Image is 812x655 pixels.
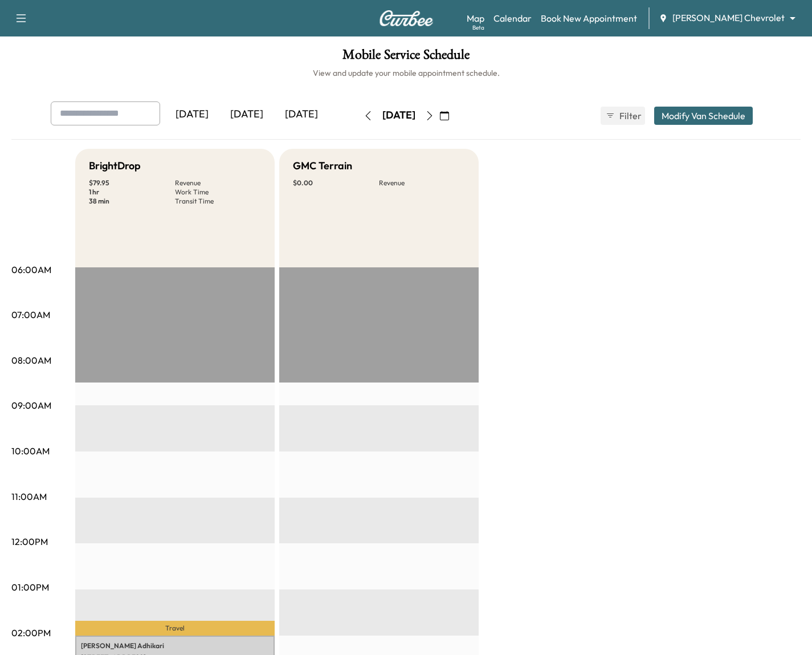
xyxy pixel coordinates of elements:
div: [DATE] [165,101,219,128]
p: 01:00PM [11,580,49,594]
div: [DATE] [382,108,415,123]
a: Calendar [493,11,532,25]
span: Filter [619,109,640,123]
div: [DATE] [274,101,329,128]
span: [PERSON_NAME] Chevrolet [672,11,785,25]
div: Beta [472,23,484,32]
p: 38 min [89,197,175,206]
p: $ 79.95 [89,178,175,188]
p: Transit Time [175,197,261,206]
h5: BrightDrop [89,158,141,174]
p: Revenue [175,178,261,188]
p: 06:00AM [11,263,51,276]
p: 07:00AM [11,308,50,322]
h5: GMC Terrain [293,158,352,174]
p: 1 hr [89,188,175,197]
p: Travel [75,621,275,636]
p: 09:00AM [11,398,51,412]
a: Book New Appointment [541,11,637,25]
div: [DATE] [219,101,274,128]
a: MapBeta [467,11,484,25]
p: 11:00AM [11,490,47,503]
button: Filter [601,107,645,125]
p: 12:00PM [11,535,48,548]
p: Work Time [175,188,261,197]
button: Modify Van Schedule [654,107,753,125]
img: Curbee Logo [379,10,434,26]
p: Revenue [379,178,465,188]
p: 02:00PM [11,626,51,640]
p: 10:00AM [11,444,50,458]
h1: Mobile Service Schedule [11,48,801,67]
p: 08:00AM [11,353,51,367]
p: [PERSON_NAME] Adhikari [81,641,269,650]
p: $ 0.00 [293,178,379,188]
h6: View and update your mobile appointment schedule. [11,67,801,79]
